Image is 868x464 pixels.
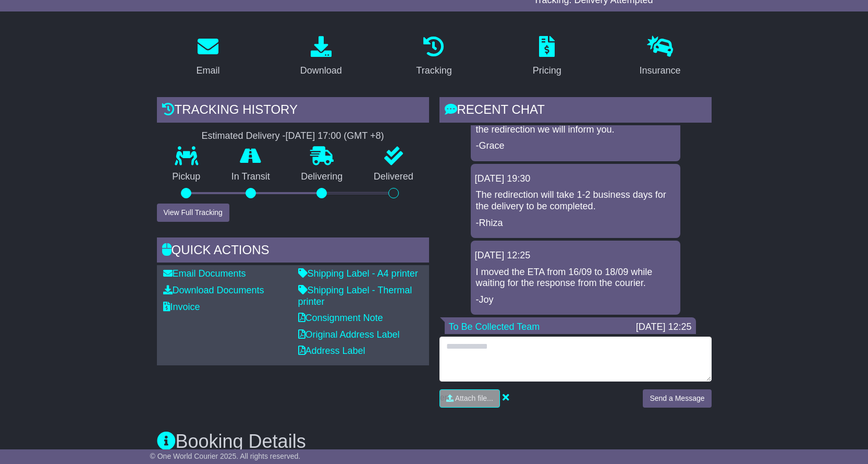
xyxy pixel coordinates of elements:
div: Quick Actions [157,237,429,266]
p: The redirection will take 1-2 business days for the delivery to be completed. [476,189,675,212]
a: To Be Collected Team [449,322,540,332]
a: Shipping Label - Thermal printer [298,285,412,307]
p: -Rhiza [476,218,675,229]
a: Pricing [526,32,568,81]
a: Consignment Note [298,313,383,323]
p: Delivering [286,171,359,183]
button: View Full Tracking [157,204,229,222]
button: Send a Message [643,389,711,408]
a: Address Label [298,346,365,356]
p: -Grace [476,140,675,152]
a: Download Documents [163,285,264,295]
a: Tracking [409,32,458,81]
a: Shipping Label - A4 printer [298,268,418,279]
div: Pricing [533,64,561,78]
h3: Booking Details [157,431,712,452]
a: Invoice [163,302,200,312]
div: Estimated Delivery - [157,130,429,142]
div: [DATE] 12:25 [636,322,692,333]
p: Pickup [157,171,216,183]
div: [DATE] 12:25 [475,250,676,261]
div: Email [196,64,219,78]
div: Insurance [640,64,681,78]
a: Email Documents [163,268,246,279]
p: I moved the ETA from 16/09 to 18/09 while waiting for the response from the courier. [476,267,675,289]
a: Email [189,32,226,81]
p: Delivered [358,171,429,183]
div: Tracking [416,64,451,78]
div: [DATE] 17:00 (GMT +8) [286,130,384,142]
p: In Transit [216,171,286,183]
p: -Joy [476,294,675,306]
div: Download [300,64,342,78]
a: Insurance [633,32,688,81]
div: Tracking history [157,97,429,125]
a: Download [294,32,349,81]
span: © One World Courier 2025. All rights reserved. [150,452,301,460]
div: [DATE] 19:30 [475,173,676,185]
a: Original Address Label [298,329,400,340]
div: RECENT CHAT [439,97,712,125]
